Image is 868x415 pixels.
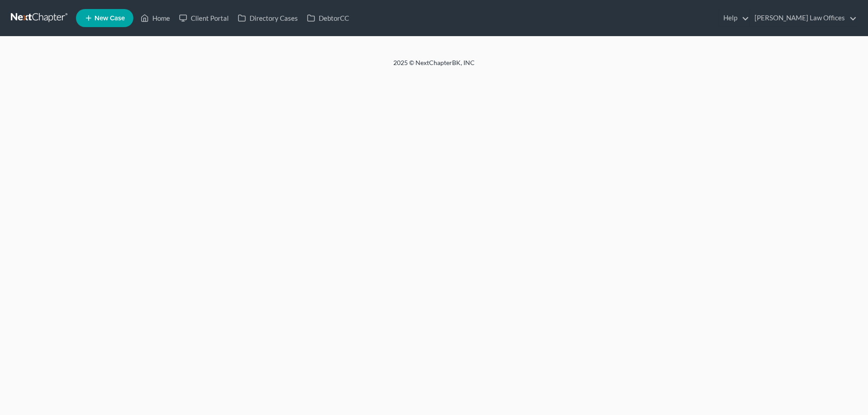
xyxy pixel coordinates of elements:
[76,9,133,27] new-legal-case-button: New Case
[136,10,175,26] a: Home
[719,10,749,26] a: Help
[176,58,692,75] div: 2025 © NextChapterBK, INC
[175,10,233,26] a: Client Portal
[233,10,302,26] a: Directory Cases
[750,10,857,26] a: [PERSON_NAME] Law Offices
[302,10,354,26] a: DebtorCC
